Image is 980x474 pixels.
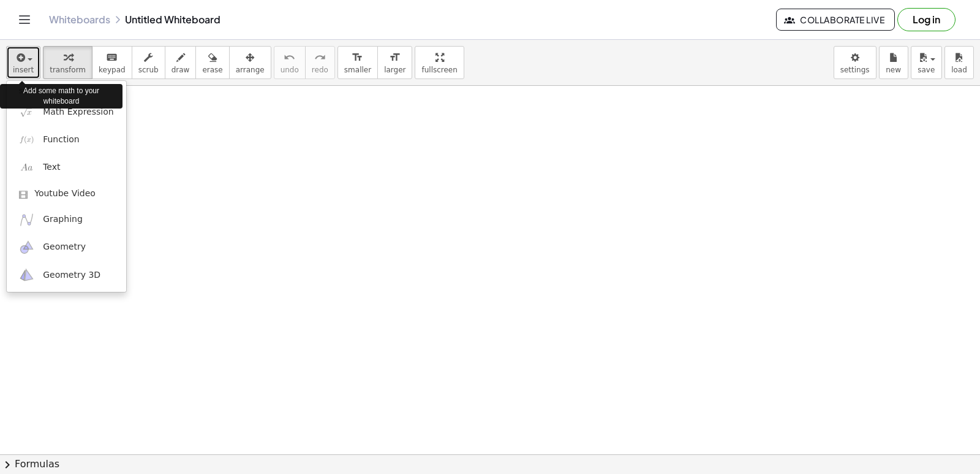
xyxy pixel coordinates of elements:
i: format_size [389,50,401,65]
button: scrub [132,46,165,79]
img: sqrt_x.png [19,104,34,120]
span: draw [171,66,190,74]
span: redo [312,66,328,74]
span: Math Expression [43,106,113,118]
span: larger [384,66,405,74]
span: Collaborate Live [786,14,884,25]
span: load [951,66,967,74]
button: transform [43,46,92,79]
button: settings [834,46,876,79]
button: erase [195,46,229,79]
button: new [879,46,908,79]
i: format_size [352,50,363,65]
span: transform [50,66,86,74]
span: insert [13,66,34,74]
span: Text [43,161,60,174]
a: Whiteboards [49,13,110,26]
button: Collaborate Live [776,9,895,31]
button: format_sizelarger [377,46,412,79]
button: keyboardkeypad [92,46,132,79]
span: erase [202,66,222,74]
button: load [944,46,974,79]
button: undoundo [274,46,306,79]
span: save [918,66,935,74]
a: Graphing [7,206,126,234]
img: ggb-geometry.svg [19,240,34,255]
button: Log in [897,8,956,31]
span: Graphing [43,213,83,226]
span: undo [281,66,299,74]
img: ggb-graphing.svg [19,212,34,227]
a: Text [7,154,126,182]
button: redoredo [305,46,335,79]
span: Geometry 3D [43,269,100,281]
span: smaller [344,66,371,74]
i: keyboard [106,50,118,65]
img: f_x.png [19,132,34,147]
span: new [886,66,901,74]
a: Youtube Video [7,182,126,206]
img: ggb-3d.svg [19,267,34,283]
span: Youtube Video [34,188,96,200]
span: Geometry [43,241,86,253]
img: Aa.png [19,160,34,175]
a: Geometry [7,234,126,261]
span: scrub [138,66,159,74]
button: insert [6,46,40,79]
button: fullscreen [415,46,464,79]
a: Geometry 3D [7,261,126,289]
span: Function [43,134,80,146]
button: arrange [229,46,271,79]
button: Toggle navigation [15,10,34,29]
span: arrange [236,66,265,74]
a: Math Expression [7,98,126,126]
button: format_sizesmaller [337,46,378,79]
a: Function [7,126,126,153]
button: save [911,46,942,79]
button: draw [165,46,197,79]
span: keypad [99,66,126,74]
i: undo [284,50,295,65]
span: settings [840,66,870,74]
span: fullscreen [421,66,457,74]
i: redo [314,50,326,65]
